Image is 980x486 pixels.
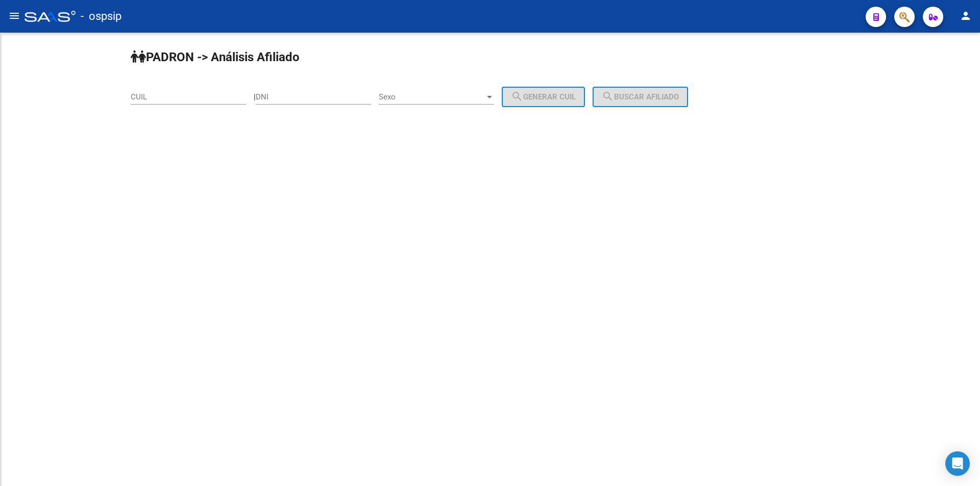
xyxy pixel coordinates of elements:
div: | [254,92,593,101]
span: Buscar afiliado [602,92,679,101]
button: Generar CUIL [502,87,585,107]
mat-icon: person [960,10,972,22]
button: Buscar afiliado [593,87,688,107]
mat-icon: menu [8,10,20,22]
div: Open Intercom Messenger [945,451,970,476]
mat-icon: search [511,90,523,103]
span: Sexo [379,92,485,101]
span: - ospsip [81,5,121,28]
mat-icon: search [602,90,614,103]
strong: PADRON -> Análisis Afiliado [131,50,300,64]
span: Generar CUIL [511,92,576,101]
